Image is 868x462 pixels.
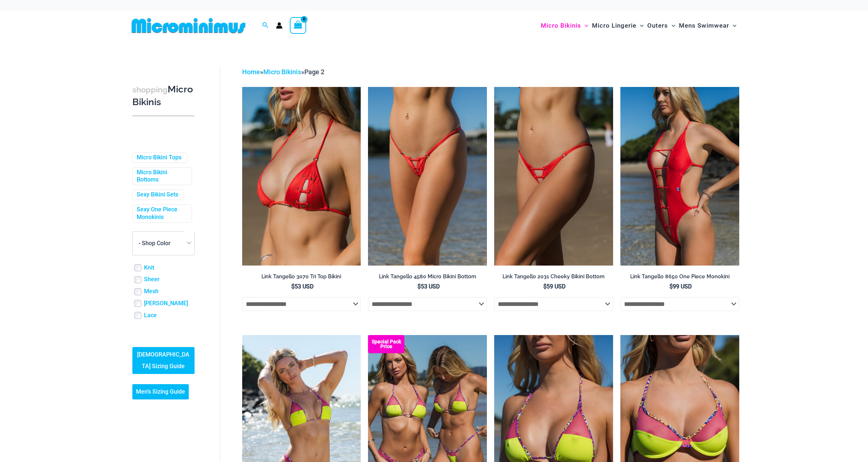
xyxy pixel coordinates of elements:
a: Search icon link [262,21,269,30]
img: Link Tangello 2031 Cheeky 01 [494,87,613,265]
span: $ [291,283,295,290]
span: $ [669,283,673,290]
nav: Site Navigation [538,13,740,38]
b: Special Pack Price [368,339,404,349]
a: Mesh [144,288,159,295]
h3: Micro Bikinis [132,83,195,108]
bdi: 53 USD [417,283,440,290]
span: Micro Bikinis [541,16,581,35]
span: $ [543,283,547,290]
bdi: 53 USD [291,283,313,290]
a: Sexy One Piece Monokinis [137,206,186,221]
a: Link Tangello 8650 One Piece Monokini [620,273,739,283]
img: Link Tangello 3070 Tri Top 01 [242,87,361,265]
span: Menu Toggle [581,16,588,35]
h2: Link Tangello 2031 Cheeky Bikini Bottom [494,273,613,280]
a: Micro Bikini Bottoms [137,169,186,184]
span: Page 2 [304,68,324,76]
a: Link Tangello 2031 Cheeky 01Link Tangello 2031 Cheeky 02Link Tangello 2031 Cheeky 02 [494,87,613,265]
bdi: 59 USD [543,283,565,290]
a: Link Tangello 8650 One Piece Monokini 11Link Tangello 8650 One Piece Monokini 12Link Tangello 865... [620,87,739,265]
span: » » [242,68,324,76]
span: Menu Toggle [668,16,675,35]
a: Sheer [144,276,160,283]
a: Micro Bikini Tops [137,154,181,162]
a: Mens SwimwearMenu ToggleMenu Toggle [677,15,738,37]
a: OutersMenu ToggleMenu Toggle [645,15,677,37]
h2: Link Tangello 8650 One Piece Monokini [620,273,739,280]
a: Lace [144,312,157,319]
bdi: 99 USD [669,283,692,290]
a: Link Tangello 4580 Micro Bikini Bottom [368,273,487,283]
a: Account icon link [276,22,283,29]
a: View Shopping Cart, empty [290,17,307,34]
span: Outers [647,16,668,35]
span: - Shop Color [139,240,171,247]
img: Link Tangello 4580 Micro 01 [368,87,487,265]
a: Micro LingerieMenu ToggleMenu Toggle [590,15,645,37]
img: MM SHOP LOGO FLAT [129,17,248,34]
span: - Shop Color [132,231,195,255]
span: $ [417,283,421,290]
a: Knit [144,264,154,272]
a: Micro BikinisMenu ToggleMenu Toggle [539,15,590,37]
h2: Link Tangello 4580 Micro Bikini Bottom [368,273,487,280]
a: Link Tangello 3070 Tri Top 01Link Tangello 3070 Tri Top 4580 Micro 11Link Tangello 3070 Tri Top 4... [242,87,361,265]
a: [DEMOGRAPHIC_DATA] Sizing Guide [132,347,195,374]
a: Sexy Bikini Sets [137,191,178,199]
a: Home [242,68,260,76]
a: Link Tangello 4580 Micro 01Link Tangello 4580 Micro 02Link Tangello 4580 Micro 02 [368,87,487,265]
a: Micro Bikinis [263,68,301,76]
h2: Link Tangello 3070 Tri Top Bikini [242,273,361,280]
a: Men’s Sizing Guide [132,384,189,399]
span: Micro Lingerie [592,16,636,35]
span: Menu Toggle [729,16,736,35]
span: - Shop Color [133,232,194,255]
a: Link Tangello 2031 Cheeky Bikini Bottom [494,273,613,283]
a: [PERSON_NAME] [144,300,188,307]
img: Link Tangello 8650 One Piece Monokini 11 [620,87,739,265]
span: Mens Swimwear [679,16,729,35]
a: Link Tangello 3070 Tri Top Bikini [242,273,361,283]
span: Menu Toggle [636,16,644,35]
span: shopping [132,85,168,94]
